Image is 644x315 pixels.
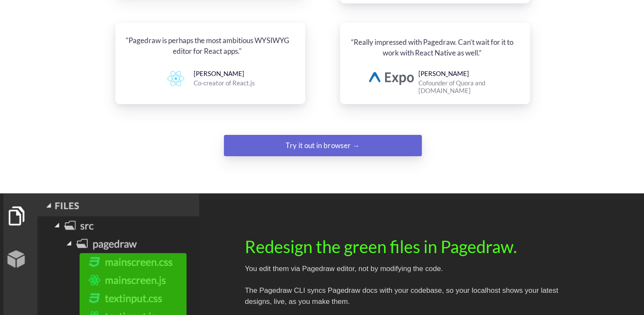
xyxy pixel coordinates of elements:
div: [PERSON_NAME] [194,70,248,78]
div: [PERSON_NAME] [418,70,472,78]
div: "Pagedraw is perhaps the most ambitious WYSIWYG editor for React apps." [124,35,291,57]
div: Try it out in browser → [255,137,390,154]
div: The Pagedraw CLI syncs Pagedraw docs with your codebase, so your localhost shows your latest desi... [245,285,564,307]
div: You edit them via Pagedraw editor, not by modifying the code. [245,263,564,274]
a: Try it out in browser → [224,135,422,156]
div: Co-creator of React.js [194,79,280,87]
div: Redesign the green files in Pagedraw. [245,237,564,257]
div: “Really impressed with Pagedraw. Can’t wait for it to work with React Native as well.” [349,37,516,58]
img: 1786119702726483-1511943211646-D4982605-43E9-48EC-9604-858B5CF597D3.png [167,71,184,86]
img: image.png [369,72,414,85]
div: Cofounder of Quora and [DOMAIN_NAME] [418,79,516,95]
